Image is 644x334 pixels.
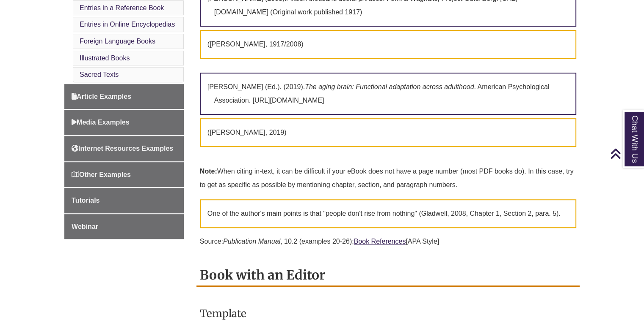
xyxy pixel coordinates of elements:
a: Tutorials [64,188,184,213]
span: Other Examples [72,171,131,178]
em: Publication Manual [223,238,280,245]
a: Book References [354,238,406,245]
a: Foreign Language Books [80,38,155,45]
h3: Template [200,304,576,323]
h2: Book with an Editor [196,264,580,287]
a: Internet Resources Examples [64,136,184,161]
a: Article Examples [64,84,184,109]
p: ([PERSON_NAME], 2019) [200,118,576,147]
p: One of the author's main points is that "people don't rise from nothing" (Gladwell, 2008, Chapter... [200,199,576,228]
a: Entries in a Reference Book [80,4,164,11]
a: Entries in Online Encyclopedias [80,21,175,28]
p: When citing in-text, it can be difficult if your eBook does not have a page number (most PDF book... [200,161,576,195]
span: Tutorials [72,197,100,204]
p: ([PERSON_NAME], 1917/2008) [200,30,576,59]
span: Article Examples [72,93,131,100]
span: Internet Resources Examples [72,145,173,152]
p: [PERSON_NAME] (Ed.). (2019). . American Psychological Association. [URL][DOMAIN_NAME] [200,73,576,115]
span: Webinar [72,223,98,230]
strong: Note: [200,168,217,175]
a: Media Examples [64,110,184,135]
a: Back to Top [610,148,642,159]
em: The aging brain: Functional adaptation across adulthood [305,83,474,90]
a: Sacred Texts [80,71,119,78]
span: Media Examples [72,119,130,126]
a: Illustrated Books [80,54,130,62]
a: Other Examples [64,162,184,187]
a: Webinar [64,214,184,239]
p: Source: , 10.2 (examples 20-26); [APA Style] [200,231,576,252]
